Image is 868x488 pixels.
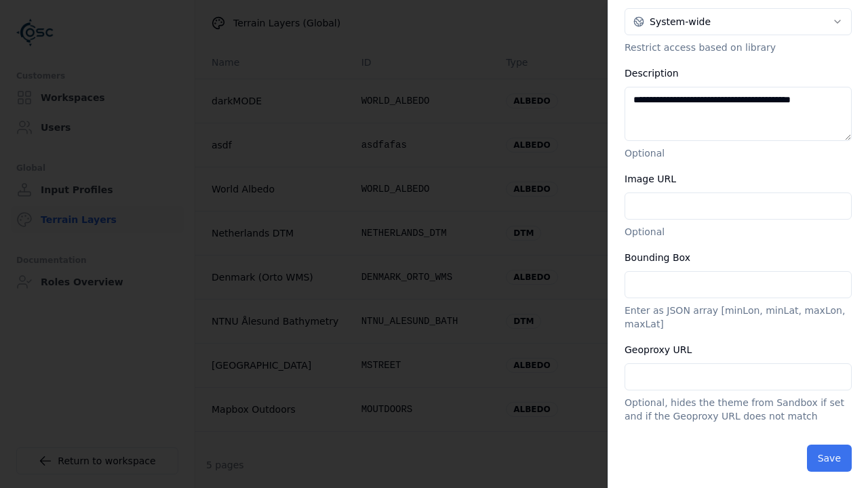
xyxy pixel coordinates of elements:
p: Optional [625,146,852,160]
label: Geoproxy URL [625,344,692,355]
p: Restrict access based on library [625,41,852,54]
p: Optional [625,225,852,239]
label: Image URL [625,174,676,184]
label: Description [625,68,679,79]
label: Bounding Box [625,252,690,263]
p: Enter as JSON array [minLon, minLat, maxLon, maxLat] [625,304,852,331]
button: Save [807,445,852,472]
p: Optional, hides the theme from Sandbox if set and if the Geoproxy URL does not match [625,396,852,423]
